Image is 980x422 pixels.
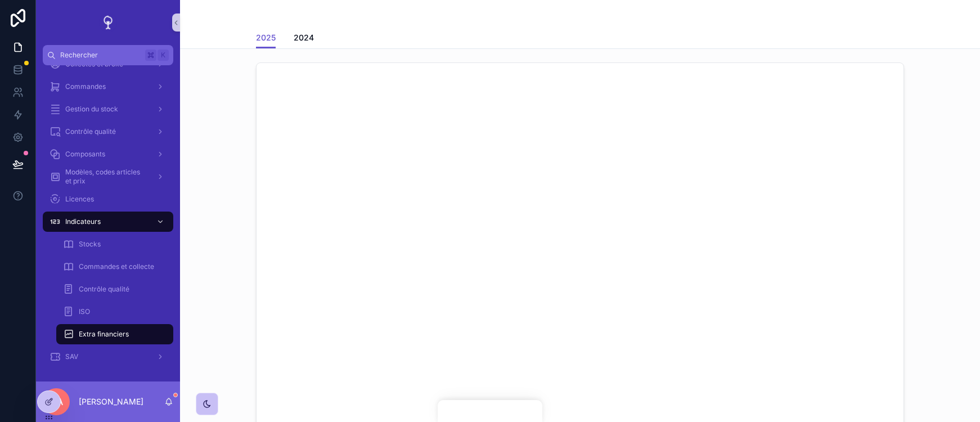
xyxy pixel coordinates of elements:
span: Modèles, codes articles et prix [65,168,147,186]
button: RechercherK [43,45,173,65]
a: Stocks [56,234,173,254]
a: Indicateurs [43,212,173,232]
span: K [159,51,168,60]
span: Stocks [79,240,101,249]
a: SAV [43,347,173,367]
span: Rechercher [60,51,141,60]
a: ISO [56,302,173,322]
span: Indicateurs [65,217,101,226]
span: Extra financiers [79,330,129,339]
a: Gestion du stock [43,99,173,119]
a: 2025 [256,28,276,49]
span: Licences [65,195,94,204]
a: Contrôle qualité [56,279,173,299]
div: scrollable content [36,65,180,381]
span: 2024 [294,32,314,43]
a: Contrôle qualité [43,122,173,142]
span: Commandes et collecte [79,262,154,271]
a: Licences [43,189,173,209]
a: Composants [43,144,173,164]
a: Extra financiers [56,324,173,344]
img: App logo [99,14,117,32]
span: SAV [65,352,78,361]
a: Commandes [43,77,173,97]
span: Contrôle qualité [65,127,116,136]
a: Commandes et collecte [56,257,173,277]
span: Composants [65,150,105,159]
span: Gestion du stock [65,105,118,114]
span: Commandes [65,82,106,91]
span: 2025 [256,32,276,43]
p: [PERSON_NAME] [79,396,143,407]
a: 2024 [294,28,314,50]
a: Modèles, codes articles et prix [43,167,173,187]
span: Contrôle qualité [79,285,129,294]
span: ISO [79,307,90,316]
